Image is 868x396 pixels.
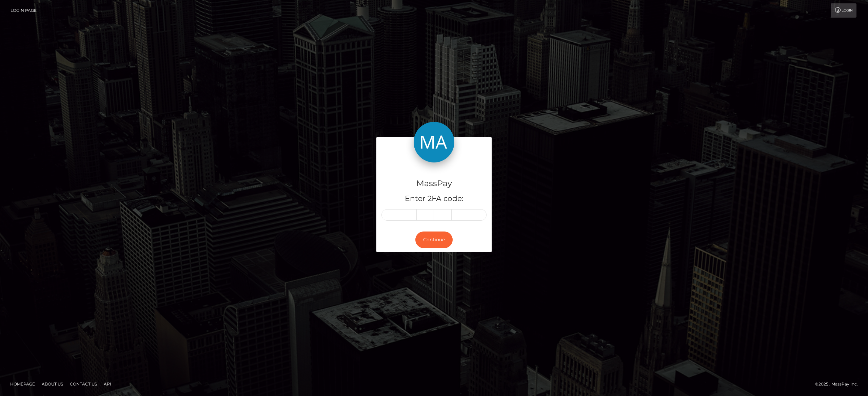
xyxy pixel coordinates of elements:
a: About Us [39,379,66,389]
div: © 2025 , MassPay Inc. [815,380,863,388]
h5: Enter 2FA code: [381,194,487,204]
a: Login [831,3,856,18]
img: MassPay [414,122,454,162]
button: Continue [415,232,453,248]
a: API [101,379,114,389]
h4: MassPay [381,178,487,190]
a: Homepage [7,379,38,389]
a: Contact Us [67,379,100,389]
a: Login Page [11,3,37,18]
